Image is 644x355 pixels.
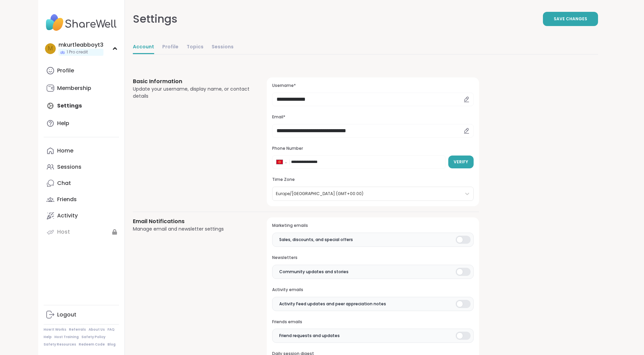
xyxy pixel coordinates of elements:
[279,333,340,339] span: Friend requests and updates
[554,16,587,22] span: Save Changes
[454,159,468,165] span: Verify
[272,177,473,183] h3: Time Zone
[57,196,77,203] div: Friends
[58,41,103,49] div: mkurt1eabboyt3
[44,335,52,339] a: Help
[69,327,86,332] a: Referrals
[272,83,473,89] h3: Username*
[272,287,473,293] h3: Activity emails
[133,217,251,226] h3: Email Notifications
[79,342,105,347] a: Redeem Code
[48,44,53,53] span: m
[57,147,73,155] div: Home
[81,335,105,339] a: Safety Policy
[279,237,353,243] span: Sales, discounts, and special offers
[212,41,234,54] a: Sessions
[44,63,119,79] a: Profile
[44,143,119,159] a: Home
[57,163,81,171] div: Sessions
[187,41,204,54] a: Topics
[133,77,251,86] h3: Basic Information
[133,226,251,233] div: Manage email and newsletter settings
[57,212,78,219] div: Activity
[108,327,115,332] a: FAQ
[67,49,88,55] span: 1 Pro credit
[44,342,76,347] a: Safety Resources
[44,80,119,96] a: Membership
[57,67,74,74] div: Profile
[272,255,473,261] h3: Newsletters
[108,342,116,347] a: Blog
[543,12,598,26] button: Save Changes
[279,301,386,307] span: Activity Feed updates and peer appreciation notes
[44,327,66,332] a: How It Works
[279,269,349,275] span: Community updates and stories
[57,120,69,127] div: Help
[57,85,91,92] div: Membership
[133,86,251,100] div: Update your username, display name, or contact details
[54,335,79,339] a: Host Training
[272,146,473,151] h3: Phone Number
[44,208,119,224] a: Activity
[133,41,154,54] a: Account
[133,11,177,27] div: Settings
[57,228,70,236] div: Host
[272,114,473,120] h3: Email*
[89,327,105,332] a: About Us
[44,175,119,191] a: Chat
[44,224,119,240] a: Host
[272,223,473,229] h3: Marketing emails
[162,41,178,54] a: Profile
[44,159,119,175] a: Sessions
[57,180,71,187] div: Chat
[44,191,119,208] a: Friends
[44,307,119,323] a: Logout
[57,311,76,318] div: Logout
[448,156,474,168] button: Verify
[272,319,473,325] h3: Friends emails
[44,115,119,132] a: Help
[44,11,119,34] img: ShareWell Nav Logo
